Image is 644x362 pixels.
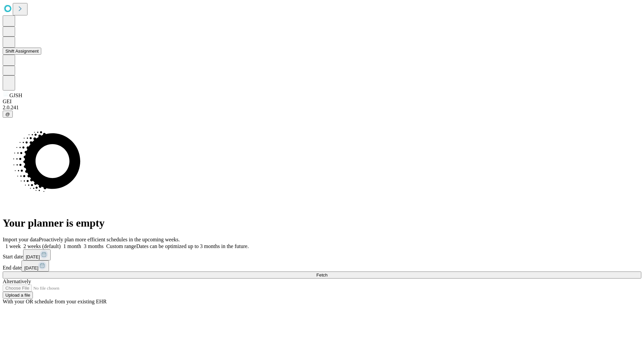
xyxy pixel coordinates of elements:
[3,292,33,299] button: Upload a file
[24,265,38,270] span: [DATE]
[39,237,180,242] span: Proactively plan more efficient schedules in the upcoming weeks.
[136,243,249,249] span: Dates can be optimized up to 3 months in the future.
[84,243,104,249] span: 3 months
[21,260,49,271] button: [DATE]
[26,254,40,259] span: [DATE]
[63,243,81,249] span: 1 month
[3,237,39,242] span: Import your data
[3,99,641,105] div: GEI
[3,111,13,118] button: @
[23,249,51,260] button: [DATE]
[5,112,10,117] span: @
[9,93,22,98] span: GJSH
[3,299,107,304] span: With your OR schedule from your existing EHR
[3,105,641,111] div: 2.0.241
[3,279,31,284] span: Alternatively
[106,243,136,249] span: Custom range
[5,243,21,249] span: 1 week
[23,243,61,249] span: 2 weeks (default)
[316,273,327,278] span: Fetch
[3,217,641,229] h1: Your planner is empty
[3,249,641,260] div: Start date
[3,260,641,271] div: End date
[3,48,41,55] button: Shift Assignment
[3,271,641,279] button: Fetch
